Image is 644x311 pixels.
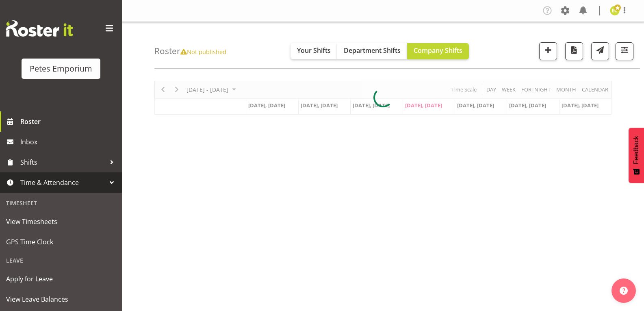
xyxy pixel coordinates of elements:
[2,232,120,252] a: GPS Time Clock
[297,46,331,55] span: Your Shifts
[6,273,116,285] span: Apply for Leave
[291,43,337,59] button: Your Shifts
[180,48,226,56] span: Not published
[407,43,469,59] button: Company Shifts
[6,293,116,305] span: View Leave Balances
[344,46,401,55] span: Department Shifts
[2,195,120,211] div: Timesheet
[629,128,644,183] button: Feedback - Show survey
[20,176,106,189] span: Time & Attendance
[2,269,120,289] a: Apply for Leave
[565,42,583,60] button: Download a PDF of the roster according to the set date range.
[633,136,640,164] span: Feedback
[2,252,120,269] div: Leave
[154,46,226,56] h4: Roster
[591,42,609,60] button: Send a list of all shifts for the selected filtered period to all rostered employees.
[2,289,120,309] a: View Leave Balances
[539,42,557,60] button: Add a new shift
[616,42,633,60] button: Filter Shifts
[6,215,116,228] span: View Timesheets
[20,115,118,128] span: Roster
[6,20,73,37] img: Rosterit website logo
[2,211,120,232] a: View Timesheets
[414,46,462,55] span: Company Shifts
[20,156,106,168] span: Shifts
[610,6,620,15] img: emma-croft7499.jpg
[337,43,407,59] button: Department Shifts
[20,136,118,148] span: Inbox
[620,287,628,295] img: help-xxl-2.png
[6,236,116,248] span: GPS Time Clock
[30,63,92,75] div: Petes Emporium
